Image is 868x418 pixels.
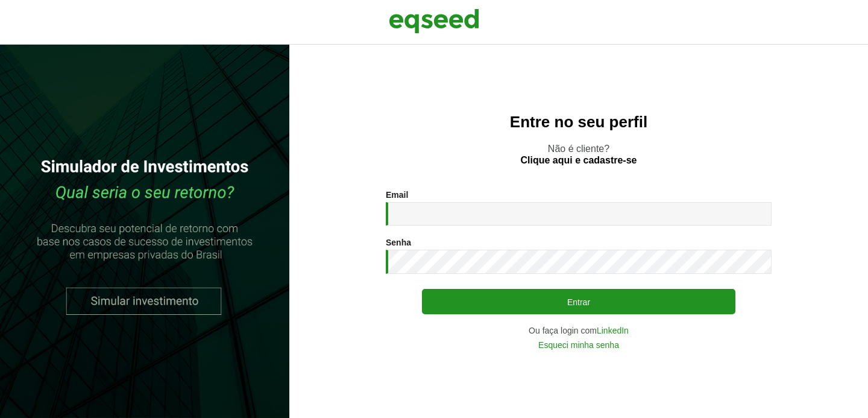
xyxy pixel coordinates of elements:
[422,289,735,314] button: Entrar
[521,156,637,165] a: Clique aqui e cadastre-se
[313,113,844,131] h2: Entre no seu perfil
[389,6,479,36] img: EqSeed Logo
[538,341,619,349] a: Esqueci minha senha
[386,238,411,247] label: Senha
[386,191,408,199] label: Email
[313,143,844,166] p: Não é cliente?
[597,326,629,335] a: LinkedIn
[386,326,772,335] div: Ou faça login com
